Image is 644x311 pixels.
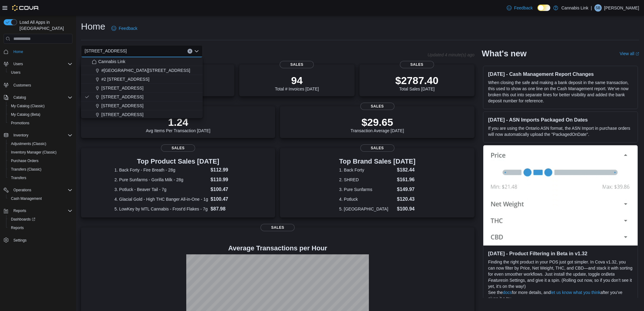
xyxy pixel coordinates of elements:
[81,93,203,101] button: [STREET_ADDRESS]
[360,144,394,152] span: Sales
[114,196,208,202] dt: 4. Glacial Gold - High THC Banger All-in-One - 1g
[9,224,72,231] span: Reports
[1,47,75,56] button: Home
[9,224,26,231] a: Reports
[591,4,592,12] p: |
[11,81,72,89] span: Customers
[351,116,404,128] p: $29.65
[11,82,33,89] a: Customers
[6,110,75,119] button: My Catalog (Beta)
[11,60,25,68] button: Users
[1,93,75,102] button: Catalog
[146,116,210,128] p: 1.24
[81,101,203,110] button: [STREET_ADDRESS]
[514,5,533,11] span: Feedback
[11,225,24,230] span: Reports
[13,49,23,54] span: Home
[11,150,57,155] span: Inventory Manager (Classic)
[114,186,208,193] dt: 3. Potluck - Beaver Tail - 7g
[101,85,143,91] span: [STREET_ADDRESS]
[114,158,242,165] h3: Top Product Sales [DATE]
[11,207,29,214] button: Reports
[85,47,127,55] span: [STREET_ADDRESS]
[280,61,314,68] span: Sales
[6,68,75,77] button: Users
[114,167,208,173] dt: 1. Back Forty - Fire Breath - 28g
[9,140,49,147] a: Adjustments (Classic)
[13,62,23,66] span: Users
[488,80,633,104] p: When closing the safe and making a bank deposit in the same transaction, this used to show as one...
[6,165,75,174] button: Transfers (Classic)
[339,167,394,173] dt: 1. Back Forty
[551,290,600,295] a: let us know what you think
[9,140,72,147] span: Adjustments (Classic)
[11,48,72,55] span: Home
[400,61,434,68] span: Sales
[81,57,203,66] button: Cannabis Link
[114,177,208,183] dt: 2. Pure Sunfarms - Gorilla Milk - 28g
[81,20,105,33] h1: Home
[604,4,639,12] p: [PERSON_NAME]
[6,224,75,232] button: Reports
[9,216,38,223] a: Dashboards
[9,149,59,156] a: Inventory Manager (Classic)
[537,5,550,11] input: Dark Mode
[261,224,295,231] span: Sales
[503,290,512,295] a: docs
[6,102,75,110] button: My Catalog (Classic)
[161,144,195,152] span: Sales
[81,110,203,119] button: [STREET_ADDRESS]
[101,111,143,118] span: [STREET_ADDRESS]
[339,206,394,212] dt: 5. [GEOGRAPHIC_DATA]
[6,215,75,224] a: Dashboards
[11,94,28,101] button: Catalog
[11,167,41,172] span: Transfers (Classic)
[9,69,23,76] a: Users
[194,49,199,54] button: Close list of options
[211,166,242,174] dd: $112.99
[11,70,20,75] span: Users
[561,4,588,12] p: Cannabis Link
[488,117,633,123] h3: [DATE] - ASN Imports Packaged On Dates
[13,133,28,138] span: Inventory
[1,236,75,245] button: Settings
[9,195,72,202] span: Cash Management
[339,196,394,202] dt: 4. Potluck
[17,19,72,31] span: Load All Apps in [GEOGRAPHIC_DATA]
[9,69,72,76] span: Users
[1,186,75,194] button: Operations
[4,45,72,260] nav: Complex example
[339,186,394,193] dt: 3. Pure Sunfarms
[397,196,415,203] dd: $120.43
[11,217,35,222] span: Dashboards
[6,140,75,148] button: Adjustments (Classic)
[1,60,75,68] button: Users
[428,52,474,57] p: Updated 4 minute(s) ago
[13,208,26,213] span: Reports
[146,116,210,133] div: Avg Items Per Transaction [DATE]
[635,52,639,56] svg: External link
[6,119,75,127] button: Promotions
[1,131,75,140] button: Inventory
[13,95,26,100] span: Catalog
[9,216,72,223] span: Dashboards
[620,51,639,56] a: View allExternal link
[504,2,535,14] a: Feedback
[11,132,72,139] span: Inventory
[275,74,319,87] p: 94
[6,194,75,203] button: Cash Management
[101,103,143,109] span: [STREET_ADDRESS]
[119,25,137,31] span: Feedback
[11,237,29,244] a: Settings
[6,148,75,157] button: Inventory Manager (Classic)
[9,174,72,182] span: Transfers
[1,207,75,215] button: Reports
[101,94,143,100] span: [STREET_ADDRESS]
[9,111,72,118] span: My Catalog (Beta)
[397,176,415,183] dd: $161.96
[339,158,415,165] h3: Top Brand Sales [DATE]
[11,132,31,139] button: Inventory
[9,111,43,118] a: My Catalog (Beta)
[109,22,140,34] a: Feedback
